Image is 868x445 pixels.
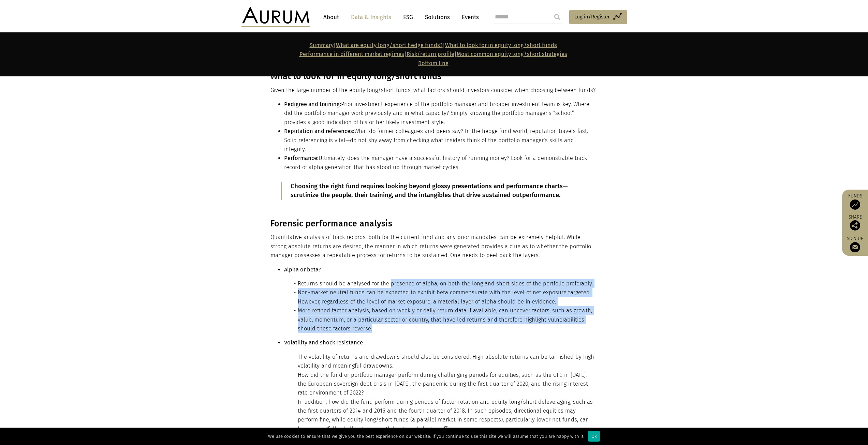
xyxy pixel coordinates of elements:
a: Most common equity long/short strategies [457,51,567,57]
li: How did the fund or portfolio manager perform during challenging periods for equities, such as th... [298,371,596,398]
li: What do former colleagues and peers say? In the hedge fund world, reputation travels fast. Solid ... [284,127,596,154]
strong: Reputation and references: [284,128,354,134]
a: Sign up [845,236,865,252]
a: Performance in different market regimes [299,51,404,57]
span: Log in/Register [574,13,610,21]
strong: Pedigree and training: [284,101,341,107]
li: Ultimately, does the manager have a successful history of running money? Look for a demonstrable ... [284,154,596,172]
a: Funds [845,193,865,210]
strong: Performance: [284,155,319,161]
div: Ok [588,431,600,442]
a: Risk/return profile [407,51,454,57]
strong: Volatility and shock resistance [284,339,363,346]
h3: Forensic performance analysis [270,219,596,229]
p: Quantitative analysis of track records, both for the current fund and any prior mandates, can be ... [270,233,596,260]
a: Solutions [422,11,453,24]
a: Bottom line [418,60,448,66]
img: Access Funds [850,199,860,210]
a: Events [458,11,479,24]
li: The volatility of returns and drawdowns should also be considered. High absolute returns can be t... [298,353,596,371]
a: ESG [400,11,416,24]
li: Prior investment experience of the portfolio manager and broader investment team is key. Where di... [284,100,596,127]
li: In addition, how did the fund perform during periods of factor rotation and equity long/short del... [298,398,596,434]
p: Choosing the right fund requires looking beyond glossy presentations and performance charts—scrut... [291,182,577,200]
input: Submit [550,10,564,24]
a: What to look for in equity long/short funds [445,42,557,48]
img: Aurum [241,7,310,27]
strong: Alpha or beta? [284,266,321,273]
a: What are equity long/short hedge funds? [336,42,443,48]
a: Log in/Register [569,10,627,24]
div: Share [845,215,865,231]
li: Returns should be analysed for the presence of alpha, on both the long and short sides of the por... [298,279,596,288]
li: Non-market neutral funds can be expected to exhibit beta commensurate with the level of net expos... [298,288,596,306]
a: Data & Insights [348,11,395,24]
li: More refined factor analysis, based on weekly or daily return data if available, can uncover fact... [298,306,596,333]
a: About [320,11,342,24]
strong: | | | | [299,42,567,66]
img: Sign up to our newsletter [850,242,860,252]
p: Given the large number of the equity long/short funds, what factors should investors consider whe... [270,86,596,95]
img: Share this post [850,220,860,231]
a: Summary [310,42,334,48]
